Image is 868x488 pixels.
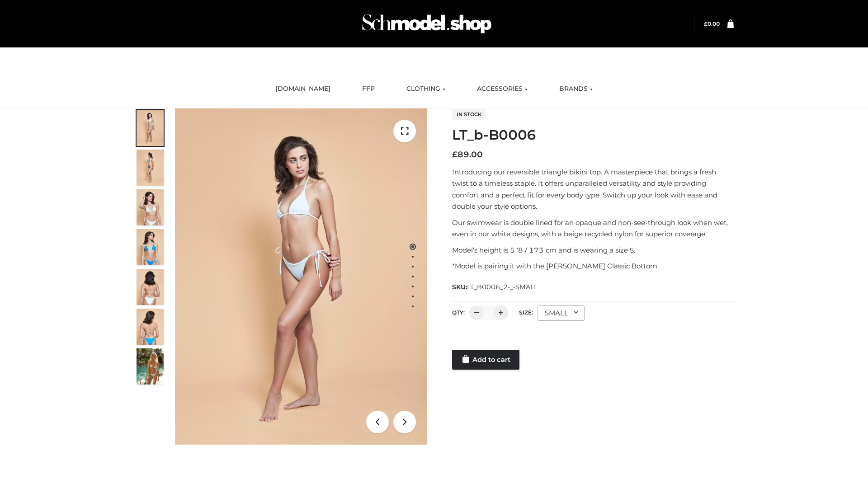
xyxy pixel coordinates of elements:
[137,150,164,186] img: ArielClassicBikiniTop_CloudNine_AzureSky_OW114ECO_2-scaled.jpg
[519,309,533,316] label: Size:
[704,20,720,27] a: £0.00
[452,217,734,240] p: Our swimwear is double lined for an opaque and non-see-through look when wet, even in our white d...
[137,348,164,385] img: Arieltop_CloudNine_AzureSky2.jpg
[704,20,720,27] bdi: 0.00
[452,109,486,120] span: In stock
[137,309,164,345] img: ArielClassicBikiniTop_CloudNine_AzureSky_OW114ECO_8-scaled.jpg
[359,6,495,42] img: Schmodel Admin 964
[470,79,534,99] a: ACCESSORIES
[452,309,465,316] label: QTY:
[175,108,427,445] img: ArielClassicBikiniTop_CloudNine_AzureSky_OW114ECO_1
[704,20,708,27] span: £
[137,229,164,265] img: ArielClassicBikiniTop_CloudNine_AzureSky_OW114ECO_4-scaled.jpg
[137,110,164,146] img: ArielClassicBikiniTop_CloudNine_AzureSky_OW114ECO_1-scaled.jpg
[137,189,164,225] img: ArielClassicBikiniTop_CloudNine_AzureSky_OW114ECO_3-scaled.jpg
[269,79,337,99] a: [DOMAIN_NAME]
[467,283,538,291] span: LT_B0006_2-_-SMALL
[137,269,164,305] img: ArielClassicBikiniTop_CloudNine_AzureSky_OW114ECO_7-scaled.jpg
[452,282,538,292] span: SKU:
[452,150,483,160] bdi: 89.00
[400,79,452,99] a: CLOTHING
[355,79,382,99] a: FFP
[452,127,734,143] h1: LT_b-B0006
[552,79,599,99] a: BRANDS
[538,305,585,321] div: SMALL
[452,166,734,212] p: Introducing our reversible triangle bikini top. A masterpiece that brings a fresh twist to a time...
[452,244,734,256] p: Model’s height is 5 ‘8 / 173 cm and is wearing a size S.
[452,260,734,272] p: *Model is pairing it with the [PERSON_NAME] Classic Bottom
[452,150,458,160] span: £
[452,350,519,370] a: Add to cart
